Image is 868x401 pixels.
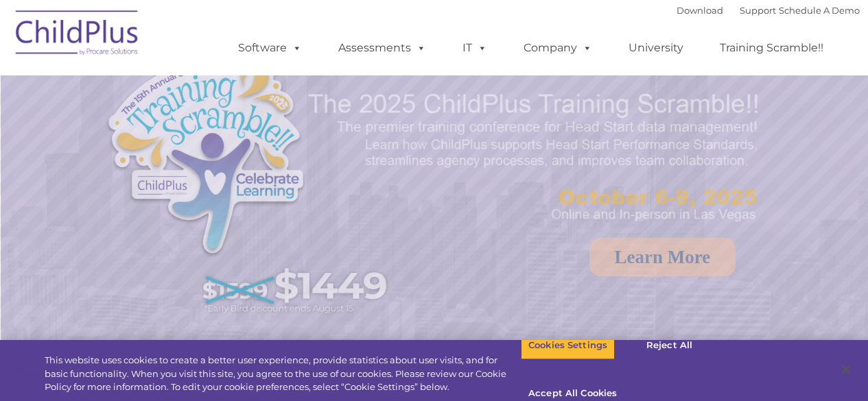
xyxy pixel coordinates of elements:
[45,354,521,394] div: This website uses cookies to create a better user experience, provide statistics about user visit...
[626,331,712,360] button: Reject All
[740,5,776,16] a: Support
[589,238,736,276] a: Learn More
[510,34,606,62] a: Company
[677,5,723,16] a: Download
[449,34,501,62] a: IT
[325,34,440,62] a: Assessments
[9,1,146,69] img: ChildPlus by Procare Solutions
[831,354,861,385] button: Close
[615,34,697,62] a: University
[521,331,615,360] button: Cookies Settings
[779,5,860,16] a: Schedule A Demo
[706,34,837,62] a: Training Scramble!!
[224,34,316,62] a: Software
[677,5,860,16] font: |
